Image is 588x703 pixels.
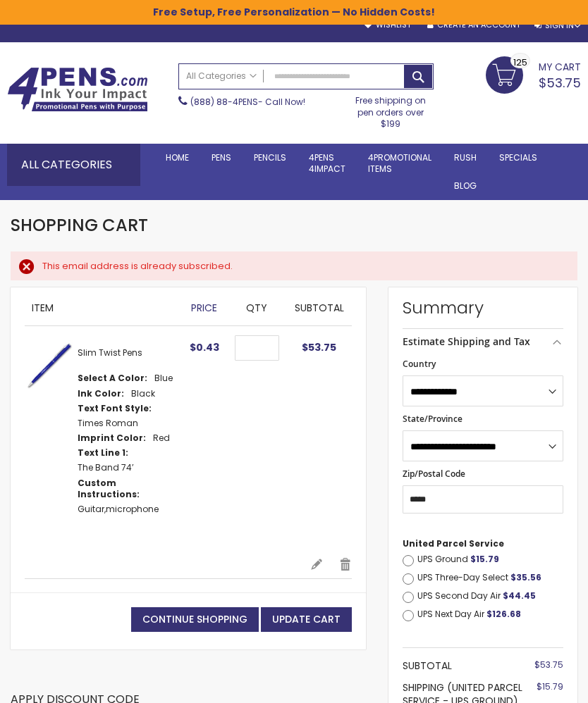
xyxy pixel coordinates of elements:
span: Qty [246,301,267,315]
strong: Summary [403,297,563,319]
span: United Parcel Service [403,537,504,549]
span: Home [166,151,189,163]
span: Update Cart [272,612,341,626]
dd: Blue [154,373,173,384]
span: Country [403,358,436,370]
label: UPS Ground [417,554,563,565]
span: Continue Shopping [142,612,247,626]
span: - Call Now! [190,96,305,108]
a: Rush [443,144,488,172]
span: 125 [513,56,527,69]
span: $53.75 [302,340,336,354]
a: 4Pens4impact [298,144,357,183]
iframe: Google Customer Reviews [472,665,588,703]
dt: Text Line 1 [78,447,128,459]
dd: The Band 74’ [78,462,134,473]
img: 4Pens Custom Pens and Promotional Products [7,67,148,112]
label: UPS Next Day Air [417,609,563,620]
dt: Imprint Color [78,433,146,444]
span: Shipping [403,680,444,695]
span: Subtotal [295,301,344,315]
a: All Categories [179,64,264,87]
span: $53.75 [534,659,563,671]
label: UPS Second Day Air [417,590,563,602]
span: Pens [212,151,231,163]
span: Pencils [254,151,286,163]
button: Update Cart [261,607,352,632]
span: Item [32,301,54,315]
span: $15.79 [470,553,499,565]
a: $53.75 125 [486,56,581,92]
dt: Custom Instructions [78,478,169,500]
dd: Times Roman [78,418,138,429]
label: UPS Three-Day Select [417,572,563,583]
span: $44.45 [503,590,536,602]
dd: Black [131,388,155,399]
a: Specials [488,144,549,172]
span: $0.43 [190,340,219,354]
div: This email address is already subscribed. [42,260,563,273]
a: Create an Account [427,20,520,30]
span: Price [191,301,217,315]
div: Sign In [534,20,581,31]
span: 4Pens 4impact [309,151,345,175]
th: Subtotal [403,655,525,677]
a: Slim Twist Pens [78,347,142,359]
dt: Text Font Style [78,403,152,414]
span: State/Province [403,413,463,425]
dt: Ink Color [78,388,124,399]
dt: Select A Color [78,373,147,384]
strong: Estimate Shipping and Tax [403,335,530,348]
span: Zip/Postal Code [403,468,465,480]
a: Wishlist [364,20,411,30]
span: Specials [499,151,537,163]
span: Blog [454,180,477,192]
span: Shopping Cart [11,213,148,237]
span: $53.75 [539,74,581,92]
div: Free shipping on pen orders over $199 [347,89,434,130]
dd: Red [153,433,170,444]
span: $126.68 [486,608,521,620]
div: All Categories [7,144,140,186]
span: 4PROMOTIONAL ITEMS [368,151,431,175]
a: Pens [200,144,243,172]
span: Rush [454,151,477,163]
dd: Guitar,microphone [78,504,159,515]
a: Pencils [243,144,298,172]
a: (888) 88-4PENS [190,96,258,108]
a: Slim Twist-Blue [25,340,78,543]
a: 4PROMOTIONALITEMS [357,144,443,183]
span: $35.56 [510,571,541,583]
span: All Categories [186,70,257,82]
a: Continue Shopping [131,607,259,632]
img: Slim Twist-Blue [25,340,74,390]
a: Home [154,144,200,172]
a: Blog [443,172,488,200]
